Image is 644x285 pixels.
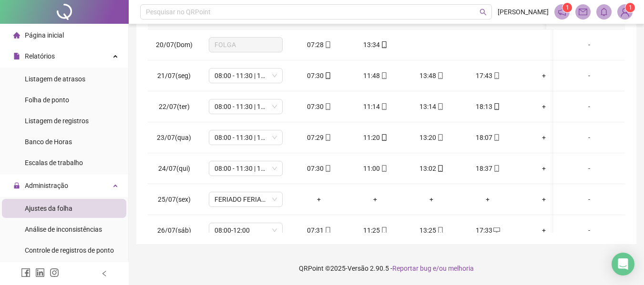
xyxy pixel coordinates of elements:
span: mobile [492,134,500,141]
span: Controle de registros de ponto [25,246,114,254]
div: + [298,194,339,205]
div: + [523,132,564,143]
span: mobile [436,103,444,110]
div: 11:20 [355,132,396,143]
span: notification [558,8,566,16]
span: mobile [324,134,331,141]
span: mobile [380,134,388,141]
span: facebook [21,268,31,277]
span: bell [600,8,608,16]
span: home [13,32,20,39]
span: mobile [380,41,388,48]
span: linkedin [35,268,45,277]
span: mobile [380,165,388,172]
div: 11:48 [355,70,396,81]
div: - [561,163,617,174]
span: Ajustes da folha [25,205,72,212]
span: Reportar bug e/ou melhoria [392,265,474,272]
div: + [523,194,564,205]
span: 08:00 - 11:30 | 13:00 - 17:30 [215,130,277,145]
span: mobile [492,103,500,110]
span: mobile [324,103,331,110]
span: mobile [492,165,500,172]
span: 1 [566,4,569,11]
span: lock [13,182,20,189]
span: 08:00 - 11:30 | 13:00 - 17:30 [215,99,277,114]
span: 13:34 [363,41,380,49]
span: Análise de inconsistências [25,226,102,233]
span: 20/07(Dom) [156,41,193,49]
div: 07:29 [298,132,339,143]
span: search [480,9,487,16]
span: mobile [436,72,444,79]
div: 13:25 [411,225,452,236]
div: + [411,194,452,205]
sup: Atualize o seu contato no menu Meus Dados [625,3,635,12]
span: 08:00 - 11:30 | 13:00 - 17:30 [215,161,277,176]
span: mobile [324,165,331,172]
span: left [101,270,108,277]
span: Listagem de registros [25,117,89,125]
div: + [523,70,564,81]
span: 08:00-12:00 [215,223,277,237]
span: 08:00 - 11:30 | 13:00 - 17:30 [215,69,277,83]
div: 13:02 [411,163,452,174]
div: + [467,194,508,205]
div: - [561,101,617,112]
span: mobile [380,227,388,234]
span: Escalas de trabalho [25,159,83,167]
div: Open Intercom Messenger [612,253,634,275]
span: 25/07(sex) [158,196,191,203]
div: + [355,194,396,205]
div: 07:31 [298,225,339,236]
span: instagram [50,268,59,277]
div: 18:37 [467,163,508,174]
div: - [561,132,617,143]
div: + [523,101,564,112]
span: mobile [436,165,444,172]
span: desktop [492,227,500,234]
div: - [561,225,617,236]
div: 11:14 [355,101,396,112]
div: + [523,225,564,236]
span: Relatórios [25,52,55,60]
span: Folha de ponto [25,96,69,104]
span: mobile [380,72,388,79]
span: FERIADO FERIADO CAMPO NOVO DO PARECIS [215,192,277,206]
sup: 1 [562,3,572,12]
div: 17:43 [467,70,508,81]
div: + [523,163,564,174]
div: 07:30 [298,101,339,112]
span: 23/07(qua) [157,134,191,141]
span: 26/07(sáb) [157,226,191,234]
span: mail [579,8,587,16]
span: Versão [348,265,368,272]
span: mobile [380,103,388,110]
div: 17:33 [467,225,508,236]
span: Administração [25,182,68,189]
span: file [13,53,20,59]
span: - [588,41,590,49]
div: 13:14 [411,101,452,112]
img: 83393 [618,5,632,19]
span: mobile [436,134,444,141]
div: 11:25 [355,225,396,236]
span: 21/07(seg) [157,72,191,79]
span: 24/07(qui) [158,165,190,172]
div: - [561,70,617,81]
span: mobile [324,72,331,79]
span: 22/07(ter) [159,103,190,110]
div: 07:30 [298,70,339,81]
span: Página inicial [25,31,64,39]
span: 1 [629,4,632,11]
span: FOLGA [215,38,277,52]
span: Banco de Horas [25,138,72,146]
div: 13:20 [411,132,452,143]
div: 11:00 [355,163,396,174]
div: 18:13 [467,101,508,112]
div: - [561,194,617,205]
span: [PERSON_NAME] [498,7,549,17]
span: 07:28 [307,41,324,49]
span: mobile [492,72,500,79]
div: 18:07 [467,132,508,143]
